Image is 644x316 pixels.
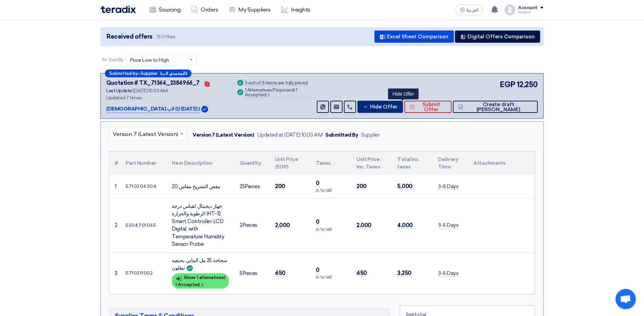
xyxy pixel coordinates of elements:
th: Total Inc. taxes [392,152,433,175]
span: Sort By [109,56,124,63]
span: 200 [275,183,285,190]
span: 650 [356,270,367,277]
th: Item Description [166,152,234,175]
div: Khaled [518,11,544,14]
button: Hide Offer [357,101,403,113]
td: Pieces [234,175,270,198]
div: – [105,70,191,77]
div: جهاز ديجيتال لقياس درجة الرطوبة والحرارة (HT-12 Smart Controller LCD Digital, with Temperature Hu... [172,202,229,248]
span: Last Update [106,88,132,94]
div: Open chat [615,289,636,309]
span: EGP [500,79,515,90]
span: Received offers [107,32,152,41]
div: (0 %) VAT [316,188,346,194]
span: Create draft [PERSON_NAME] [465,102,532,112]
img: profile_test.png [504,4,515,15]
span: [DATE] 10:03 AM [133,88,167,94]
button: Excel Sheet Comparison [374,31,454,43]
span: Hide Offer [370,104,398,110]
div: Show 1 alternatives [172,273,229,289]
div: Version 7 (Latest Version) [192,131,254,139]
span: 3-5 Days [438,270,458,277]
div: 1 Alternatives Proposed [245,88,316,98]
span: 1 Accepted, [245,87,297,98]
th: Unit Price Inc. Taxes [351,152,392,175]
th: Part Number [120,152,166,175]
span: 2,000 [275,222,290,229]
button: Digital Offers Comparison [455,31,540,43]
div: Updated at [DATE] 10:03 AM [257,131,323,139]
span: 0 [316,180,319,187]
span: Submit Offer [416,102,446,112]
div: Hide Offer [388,88,419,99]
div: Supplier [361,131,380,139]
span: 25 [240,183,245,190]
div: Quotation # TX_71364_2384966_7 [106,79,200,87]
span: Supplier [141,71,158,76]
td: 1 [109,175,120,198]
img: Verified Account [201,106,208,113]
a: My Suppliers [223,2,276,17]
div: Updated 7 times [106,94,228,101]
span: ) [202,282,203,287]
div: Account [518,5,537,11]
button: Submit Offer [404,101,452,113]
td: Pieces [234,252,270,294]
span: 2 [240,222,242,228]
span: Submitted by [109,71,138,76]
span: ( [294,87,295,93]
div: (0 %) VAT [316,275,346,281]
td: Pieces [234,198,270,252]
span: ) [268,92,270,98]
span: 3-5 Days [438,183,458,190]
p: [DEMOGRAPHIC_DATA] لاب (ا/ [DATE] ) [106,105,200,113]
span: 13 Offers [157,34,176,40]
th: # [109,152,120,175]
div: (0 %) VAT [316,227,346,233]
button: Create draft [PERSON_NAME] [453,101,538,113]
div: سحاحة 25 مل الماني بحنفيه تيفلون [172,257,229,272]
th: Unit Price (EGP) [270,152,310,175]
span: 200 [356,183,367,190]
span: 3,250 [397,270,411,277]
span: 3-5 Days [438,222,458,229]
span: 2,000 [356,222,371,229]
td: 2 [109,198,120,252]
div: مقص التشريح مقاس 20 [172,183,229,191]
th: Taxes [310,152,351,175]
span: 0 [316,266,319,274]
span: 4,000 [397,222,413,229]
span: 12,250 [517,79,538,90]
span: 5 [240,270,242,276]
th: Delivery Time [433,152,468,175]
span: Price Low to High [130,57,169,64]
span: ( [224,275,225,280]
div: Submitted By [325,131,358,139]
td: 5710204004 [120,175,166,198]
td: 5710211002 [120,252,166,294]
img: Teradix logo [100,5,136,13]
span: 0 [316,218,319,225]
td: 5204701065 [120,198,166,252]
th: Quantity [234,152,270,175]
a: Insights [276,2,316,17]
a: Orders [186,2,223,17]
span: العربية [466,8,479,13]
span: 650 [275,270,286,277]
button: العربية [456,4,483,15]
th: Attachments [468,152,535,175]
div: 3 out of 3 items are fully priced [245,81,308,86]
a: Sourcing [144,2,186,17]
span: 5,000 [397,183,412,190]
td: 3 [109,252,120,294]
b: (المحمدي لاب) [160,71,187,76]
span: 1 Accepted, [175,282,201,287]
